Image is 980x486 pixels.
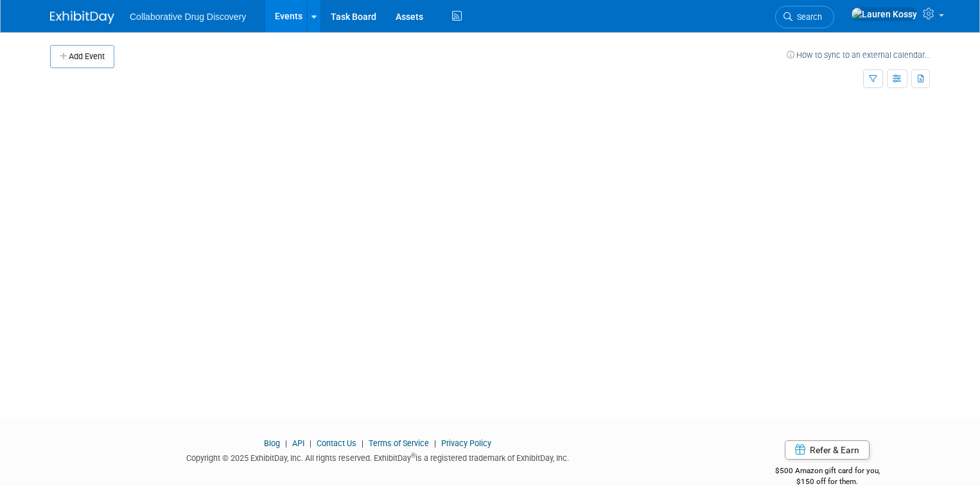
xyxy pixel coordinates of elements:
[130,12,246,22] span: Collaborative Drug Discovery
[441,438,491,448] a: Privacy Policy
[282,438,290,448] span: |
[785,440,870,460] a: Refer & Earn
[50,11,114,24] img: ExhibitDay
[411,452,416,459] sup: ®
[358,438,367,448] span: |
[369,438,429,448] a: Terms of Service
[292,438,304,448] a: API
[264,438,280,448] a: Blog
[775,6,834,28] a: Search
[317,438,356,448] a: Contact Us
[851,7,918,21] img: Lauren Kossy
[431,438,439,448] span: |
[792,12,822,22] span: Search
[50,45,114,68] button: Add Event
[306,438,315,448] span: |
[50,449,705,464] div: Copyright © 2025 ExhibitDay, Inc. All rights reserved. ExhibitDay is a registered trademark of Ex...
[787,50,930,60] a: How to sync to an external calendar...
